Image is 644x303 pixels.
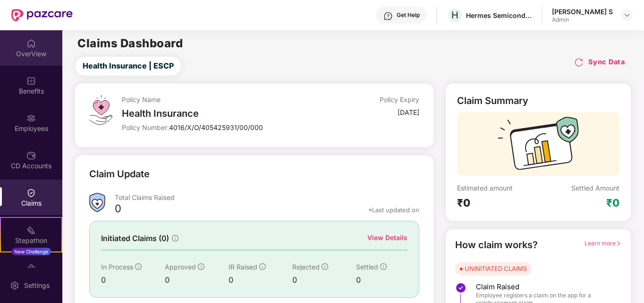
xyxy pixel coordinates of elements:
img: svg+xml;base64,PHN2ZyBpZD0iUmVsb2FkLTMyeDMyIiB4bWxucz0iaHR0cDovL3d3dy53My5vcmcvMjAwMC9zdmciIHdpZH... [574,58,584,67]
div: Settled Amount [571,183,619,192]
span: Approved [165,263,196,271]
span: info-circle [322,263,328,270]
div: Policy Name [122,95,320,104]
img: svg+xml;base64,PHN2ZyBpZD0iQ0RfQWNjb3VudHMiIGRhdGEtbmFtZT0iQ0QgQWNjb3VudHMiIHhtbG5zPSJodHRwOi8vd3... [26,151,36,160]
span: info-circle [135,263,142,270]
div: Admin [552,16,613,24]
span: info-circle [198,263,204,270]
span: In Process [101,263,133,271]
img: svg+xml;base64,PHN2ZyBpZD0iRW5kb3JzZW1lbnRzIiB4bWxucz0iaHR0cDovL3d3dy53My5vcmcvMjAwMC9zdmciIHdpZH... [26,263,36,272]
img: svg+xml;base64,PHN2ZyBpZD0iU2V0dGluZy0yMHgyMCIgeG1sbnM9Imh0dHA6Ly93d3cudzMub3JnLzIwMDAvc3ZnIiB3aW... [10,281,19,290]
span: info-circle [172,235,178,242]
span: info-circle [380,263,387,270]
span: H [451,9,458,21]
img: svg+xml;base64,PHN2ZyBpZD0iRW1wbG95ZWVzIiB4bWxucz0iaHR0cDovL3d3dy53My5vcmcvMjAwMC9zdmciIHdpZHRoPS... [26,113,36,123]
span: Settled [356,263,378,271]
div: How claim works? [455,238,538,252]
h4: Sync Data [588,57,625,67]
span: info-circle [259,263,266,270]
div: Total Claims Raised [115,193,419,202]
div: View Details [367,233,407,243]
div: 0 [356,274,407,286]
img: svg+xml;base64,PHN2ZyBpZD0iSG9tZSIgeG1sbnM9Imh0dHA6Ly93d3cudzMub3JnLzIwMDAvc3ZnIiB3aWR0aD0iMjAiIG... [26,39,36,48]
button: Health Insurance | ESCP [76,57,181,76]
img: svg+xml;base64,PHN2ZyB4bWxucz0iaHR0cDovL3d3dy53My5vcmcvMjAwMC9zdmciIHdpZHRoPSIyMSIgaGVpZ2h0PSIyMC... [26,225,36,235]
h2: Claims Dashboard [77,38,183,49]
div: ₹0 [457,196,538,209]
img: ClaimsSummaryIcon [89,193,105,212]
div: 0 [115,202,121,218]
div: Policy Number: [122,123,320,132]
span: right [616,241,621,246]
img: svg+xml;base64,PHN2ZyBpZD0iU3RlcC1Eb25lLTMyeDMyIiB4bWxucz0iaHR0cDovL3d3dy53My5vcmcvMjAwMC9zdmciIH... [455,282,466,294]
span: Health Insurance | ESCP [83,60,174,72]
div: Stepathon [1,236,61,245]
div: Policy Expiry [380,95,419,104]
img: svg+xml;base64,PHN2ZyBpZD0iQmVuZWZpdHMiIHhtbG5zPSJodHRwOi8vd3d3LnczLm9yZy8yMDAwL3N2ZyIgd2lkdGg9Ij... [26,76,36,86]
img: svg+xml;base64,PHN2ZyBpZD0iSGVscC0zMngzMiIgeG1sbnM9Imh0dHA6Ly93d3cudzMub3JnLzIwMDAvc3ZnIiB3aWR0aD... [383,11,393,21]
div: 0 [165,274,229,286]
div: UNINITIATED CLAIMS [465,264,527,273]
div: [DATE] [398,108,419,117]
img: svg+xml;base64,PHN2ZyBpZD0iRHJvcGRvd24tMzJ4MzIiIHhtbG5zPSJodHRwOi8vd3d3LnczLm9yZy8yMDAwL3N2ZyIgd2... [623,11,631,19]
div: Claim Update [89,167,150,182]
div: [PERSON_NAME] S [552,7,613,16]
div: Health Insurance [122,108,320,119]
span: Learn more [585,240,621,247]
div: Hermes Semiconductors [466,11,532,20]
img: svg+xml;base64,PHN2ZyBpZD0iQ2xhaW0iIHhtbG5zPSJodHRwOi8vd3d3LnczLm9yZy8yMDAwL3N2ZyIgd2lkdGg9IjIwIi... [26,188,36,198]
div: 0 [101,274,165,286]
div: 0 [292,274,356,286]
span: Initiated Claims (0) [101,233,169,244]
img: svg+xml;base64,PHN2ZyB3aWR0aD0iMTcyIiBoZWlnaHQ9IjExMyIgdmlld0JveD0iMCAwIDE3MiAxMTMiIGZpbGw9Im5vbm... [498,117,579,176]
div: *Last updated on [368,206,419,214]
div: New Challenge [11,248,51,255]
div: Claim Summary [457,95,528,106]
img: New Pazcare Logo [11,9,73,21]
span: Claim Raised [476,282,612,292]
div: 0 [229,274,292,286]
span: IR Raised [229,263,257,271]
span: 4016/X/O/405425931/00/000 [169,123,263,131]
img: svg+xml;base64,PHN2ZyB4bWxucz0iaHR0cDovL3d3dy53My5vcmcvMjAwMC9zdmciIHdpZHRoPSI0OS4zMiIgaGVpZ2h0PS... [89,95,112,125]
div: Settings [21,281,52,290]
div: ₹0 [606,196,619,209]
div: Estimated amount [457,183,538,192]
span: Rejected [292,263,320,271]
div: Get Help [397,11,420,19]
